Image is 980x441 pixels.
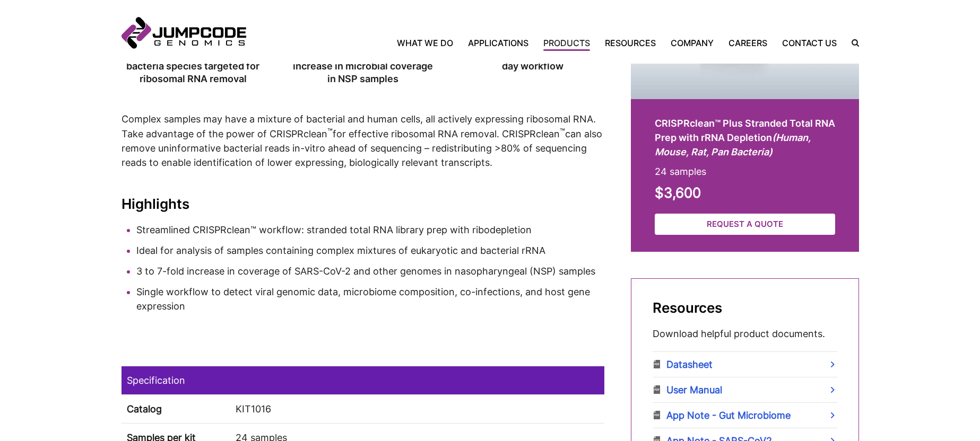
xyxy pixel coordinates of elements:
[122,60,265,85] data-callout-description: bacteria species targeted for ribosomal RNA removal
[655,184,701,201] strong: $3,600
[653,403,837,428] a: App Note - Gut Microbiome
[136,285,604,313] li: Single workflow to detect viral genomic data, microbiome composition, co-infections, and host gen...
[597,37,663,49] a: Resources
[536,37,597,49] a: Products
[655,132,811,157] em: (Human, Mouse, Rat, Pan Bacteria)
[461,37,536,49] a: Applications
[122,196,604,212] h2: Highlights
[327,127,333,136] sup: ™
[397,37,461,49] a: What We Do
[136,243,604,258] li: Ideal for analysis of samples containing complex mixtures of eukaryotic and bacterial rRNA
[775,37,844,49] a: Contact Us
[122,112,604,170] p: Complex samples may have a mixture of bacterial and human cells, all actively expressing ribosoma...
[122,395,230,424] th: Catalog
[136,264,604,278] li: 3 to 7-fold increase in coverage of SARS-CoV-2 and other genomes in nasopharyngeal (NSP) samples
[653,377,837,402] a: User Manual
[136,223,604,237] li: Streamlined CRISPRclean™ workflow: stranded total RNA library prep with ribodepletion
[122,366,604,395] td: Specification
[291,60,435,85] data-callout-description: increase in microbial coverage in NSP samples
[721,37,775,49] a: Careers
[653,327,837,341] p: Download helpful product documents.
[655,164,835,179] p: 24 samples
[655,116,835,159] h2: CRISPRclean™ Plus Stranded Total RNA Prep with rRNA Depletion
[230,395,604,424] td: KIT1016
[560,127,565,136] sup: ™
[653,352,837,377] a: Datasheet
[844,39,859,47] label: Search the site.
[461,60,604,73] data-callout-description: day workflow
[246,37,844,49] nav: Primary Navigation
[653,300,837,316] h2: Resources
[663,37,721,49] a: Company
[655,214,835,235] a: Request a Quote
